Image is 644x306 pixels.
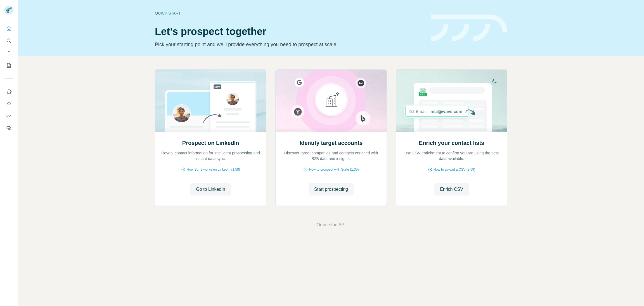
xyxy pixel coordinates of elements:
h2: Identify target accounts [300,139,363,147]
p: Use CSV enrichment to confirm you are using the best data available. [402,150,501,161]
span: Enrich CSV [440,186,463,193]
button: Or use the API [316,222,345,228]
button: My lists [4,60,13,70]
p: Pick your starting point and we’ll provide everything you need to prospect at scale. [155,41,424,48]
img: Prospect on LinkedIn [155,70,266,132]
img: banner [431,15,507,42]
img: Enrich your contact lists [396,70,507,132]
div: Quick start [155,10,424,16]
button: Use Surfe API [4,99,13,109]
img: Identify target accounts [275,70,387,132]
span: How to upload a CSV (2:59) [434,167,475,172]
h1: Let’s prospect together [155,26,424,37]
span: How Surfe works on LinkedIn (1:58) [187,167,240,172]
button: Quick start [4,23,13,34]
button: Feedback [4,123,13,133]
p: Reveal contact information for intelligent prospecting and instant data sync. [161,150,261,161]
button: Search [4,36,13,46]
span: Start prospecting [314,186,348,193]
span: Go to LinkedIn [196,186,225,193]
button: Enrich CSV [434,183,469,196]
h2: Enrich your contact lists [419,139,484,147]
span: How to prospect with Surfe (1:30) [309,167,359,172]
button: Enrich CSV [4,48,13,58]
button: Go to LinkedIn [190,183,231,196]
h2: Prospect on LinkedIn [182,139,239,147]
button: Dashboard [4,111,13,121]
button: Start prospecting [309,183,354,196]
p: Discover target companies and contacts enriched with B2B data and insights. [281,150,381,161]
button: Use Surfe on LinkedIn [4,86,13,96]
